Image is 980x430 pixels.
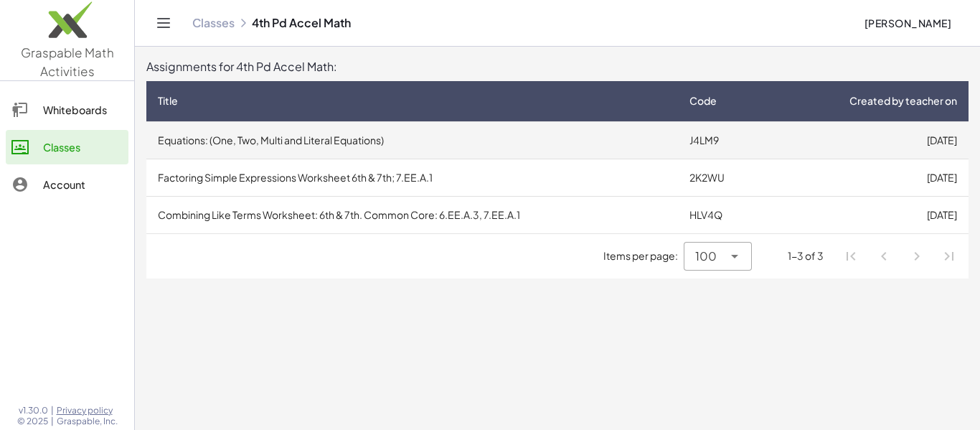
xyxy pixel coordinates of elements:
[21,45,114,79] span: Graspable Math Activities
[695,248,717,265] span: 100
[768,159,969,196] td: [DATE]
[852,10,963,36] button: [PERSON_NAME]
[57,416,118,427] span: Graspable, Inc.
[835,240,966,273] nav: Pagination Navigation
[51,416,54,427] span: |
[146,159,678,196] td: Factoring Simple Expressions Worksheet 6th & 7th; 7.EE.A.1
[43,176,123,193] div: Account
[192,16,235,30] a: Classes
[603,248,684,263] span: Items per page:
[146,121,678,159] td: Equations: (One, Two, Multi and Literal Equations)
[19,405,48,416] span: v1.30.0
[146,196,678,233] td: Combining Like Terms Worksheet: 6th & 7th. Common Core: 6.EE.A.3, 7.EE.A.1
[6,167,128,202] a: Account
[152,11,175,34] button: Toggle navigation
[849,93,957,108] span: Created by teacher on
[678,159,768,196] td: 2K2WU
[146,58,969,75] div: Assignments for 4th Pd Accel Math:
[6,130,128,164] a: Classes
[864,17,951,29] span: [PERSON_NAME]
[678,196,768,233] td: HLV4Q
[57,405,118,416] a: Privacy policy
[158,93,178,108] span: Title
[768,196,969,233] td: [DATE]
[6,93,128,127] a: Whiteboards
[768,121,969,159] td: [DATE]
[17,416,48,427] span: © 2025
[51,405,54,416] span: |
[678,121,768,159] td: J4LM9
[788,248,824,263] div: 1-3 of 3
[43,139,123,156] div: Classes
[689,93,717,108] span: Code
[43,101,123,118] div: Whiteboards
